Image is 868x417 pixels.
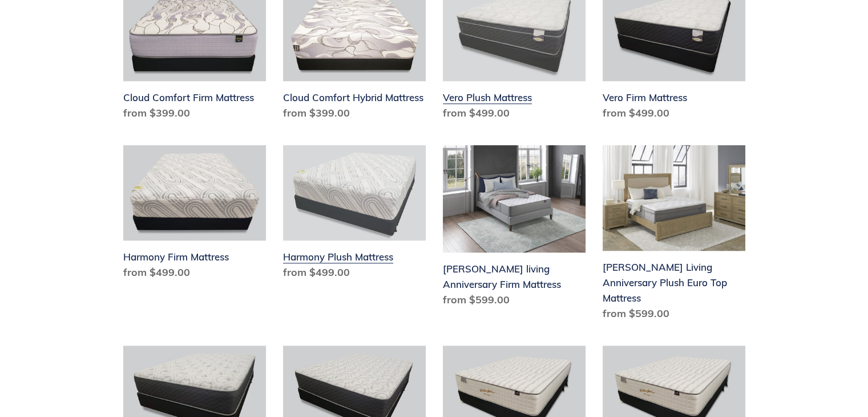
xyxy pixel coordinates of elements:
[123,145,266,284] a: Harmony Firm Mattress
[283,145,426,284] a: Harmony Plush Mattress
[443,145,586,312] a: Scott living Anniversary Firm Mattress
[603,145,745,326] a: Scott Living Anniversary Plush Euro Top Mattress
